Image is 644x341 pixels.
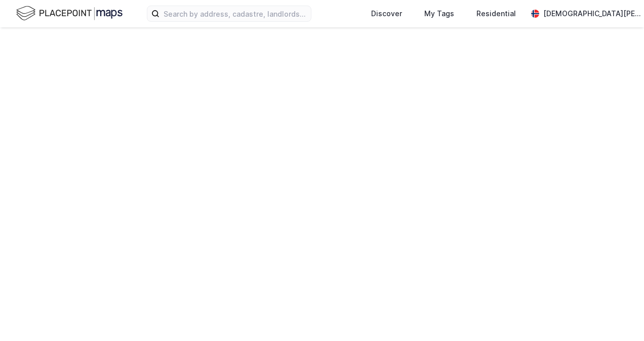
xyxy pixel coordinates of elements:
input: Search by address, cadastre, landlords, tenants or people [159,6,311,21]
div: My Tags [424,8,454,20]
div: Residential [476,8,516,20]
div: Discover [371,8,402,20]
img: logo.f888ab2527a4732fd821a326f86c7f29.svg [16,5,123,22]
